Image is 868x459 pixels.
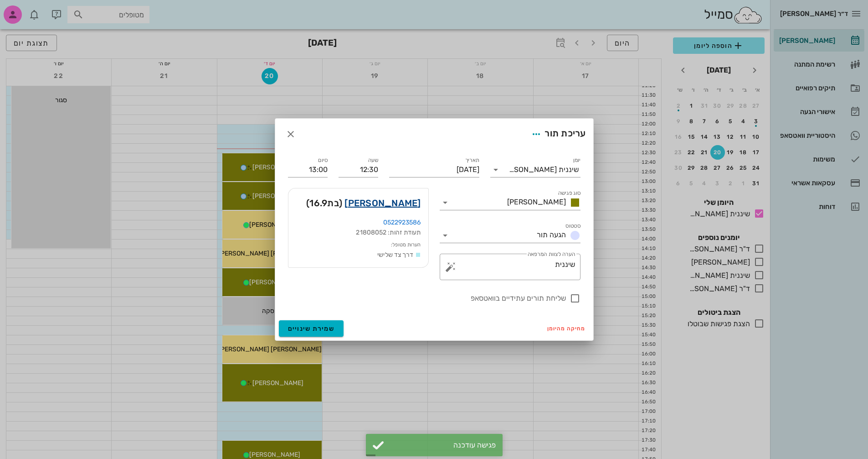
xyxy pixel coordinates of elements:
[279,320,344,337] button: שמירת שינויים
[573,157,580,164] label: יומן
[440,228,580,243] div: סטטוסהגעה תור
[391,242,421,248] small: הערות מטופל:
[558,190,580,197] label: סוג פגישה
[565,223,580,229] label: סטטוס
[389,441,496,449] div: פגישה עודכנה
[465,157,479,164] label: תאריך
[490,162,580,177] div: יומןשיננית [PERSON_NAME]
[527,251,575,258] label: הערה לצוות המרפאה
[309,198,327,209] span: 16.9
[318,157,328,164] label: סיום
[507,198,566,206] span: [PERSON_NAME]
[547,325,586,332] span: מחיקה מהיומן
[288,325,335,333] span: שמירת שינויים
[383,219,421,226] a: 0522923586
[509,166,579,174] div: שיננית [PERSON_NAME]
[368,157,378,164] label: שעה
[306,196,342,210] span: (בת )
[344,196,421,210] a: [PERSON_NAME]
[377,251,413,259] span: דרך צד שלישי
[528,126,586,142] div: עריכת תור
[440,195,580,210] div: סוג פגישה[PERSON_NAME]
[537,230,566,239] span: הגעה תור
[544,322,590,335] button: מחיקה מהיומן
[288,294,566,303] label: שליחת תורים עתידיים בוואטסאפ
[296,228,421,238] div: תעודת זהות: 21808052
